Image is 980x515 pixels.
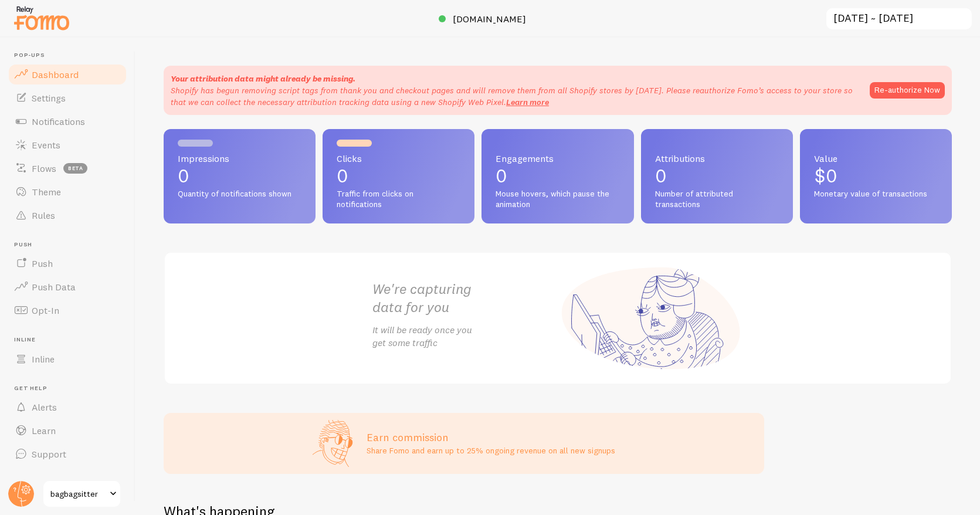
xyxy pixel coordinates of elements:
a: Support [7,442,128,466]
span: Push Data [32,281,76,293]
a: Theme [7,180,128,204]
span: Opt-In [32,304,59,316]
p: It will be ready once you get some traffic [372,323,558,350]
span: Alerts [32,401,57,413]
a: Rules [7,204,128,227]
button: Re-authorize Now [870,82,945,99]
span: Impressions [178,154,301,163]
a: Learn more [506,97,549,107]
span: $0 [814,164,837,187]
a: Events [7,133,128,157]
a: Dashboard [7,63,128,86]
span: Support [32,448,66,460]
a: Notifications [7,110,128,133]
h2: We're capturing data for you [372,280,558,316]
span: Number of attributed transactions [655,189,779,209]
span: Push [14,241,128,249]
span: Theme [32,186,61,198]
span: Settings [32,92,66,104]
span: Value [814,154,938,163]
span: Inline [14,336,128,344]
span: Engagements [496,154,619,163]
p: 0 [178,167,301,185]
span: Mouse hovers, which pause the animation [496,189,619,209]
p: 0 [496,167,619,185]
a: bagbagsitter [42,480,121,508]
a: Settings [7,86,128,110]
span: Get Help [14,385,128,392]
a: Push [7,252,128,275]
span: Rules [32,209,55,221]
p: Shopify has begun removing script tags from thank you and checkout pages and will remove them fro... [171,84,858,108]
a: Inline [7,347,128,371]
span: Clicks [337,154,460,163]
strong: Your attribution data might already be missing. [171,73,355,84]
span: Traffic from clicks on notifications [337,189,460,209]
span: Monetary value of transactions [814,189,938,199]
span: Learn [32,425,56,436]
h3: Earn commission [367,431,615,444]
p: 0 [337,167,460,185]
span: bagbagsitter [50,487,106,501]
span: Flows [32,162,56,174]
a: Flows beta [7,157,128,180]
span: Quantity of notifications shown [178,189,301,199]
img: fomo-relay-logo-orange.svg [12,3,71,33]
p: Share Fomo and earn up to 25% ongoing revenue on all new signups [367,445,615,456]
span: Inline [32,353,55,365]
a: Alerts [7,395,128,419]
p: 0 [655,167,779,185]
span: Push [32,257,53,269]
a: Push Data [7,275,128,299]
span: Dashboard [32,69,79,80]
span: Pop-ups [14,52,128,59]
span: Attributions [655,154,779,163]
span: beta [63,163,87,174]
a: Opt-In [7,299,128,322]
span: Notifications [32,116,85,127]
a: Learn [7,419,128,442]
span: Events [32,139,60,151]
